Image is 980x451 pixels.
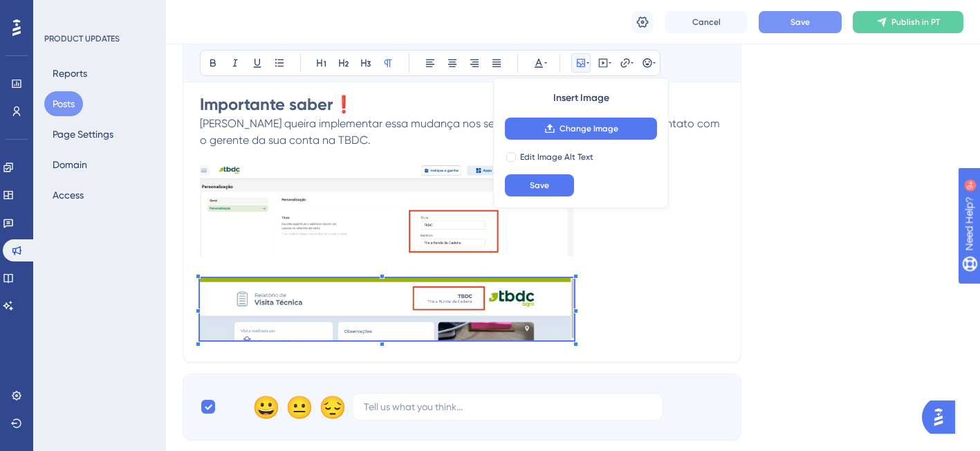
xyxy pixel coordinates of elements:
span: Save [791,17,810,28]
button: Reports [44,61,95,86]
button: Access [44,183,92,208]
span: Edit Image Alt Text [520,151,593,163]
span: Insert Image [553,90,609,107]
strong: Importante saber [200,94,333,114]
div: 😐 [286,396,308,418]
button: Posts [44,91,83,116]
button: Save [759,11,842,33]
span: Publish in PT [891,17,940,28]
input: Tell us what you think... [364,399,651,414]
span: Need Help? [33,3,86,20]
div: 😀 [252,396,275,418]
button: Domain [44,152,95,177]
span: [PERSON_NAME] queira implementar essa mudança nos seus relatórios de visita, entre em contato com... [200,117,723,147]
button: Save [505,174,574,196]
div: 😔 [319,396,341,418]
div: PRODUCT UPDATES [44,33,120,44]
span: ❗ [333,95,354,114]
iframe: UserGuiding AI Assistant Launcher [922,396,963,438]
button: Cancel [665,11,748,33]
span: Cancel [692,17,721,28]
button: Publish in PT [853,11,963,33]
span: Change Image [560,123,618,134]
button: Page Settings [44,122,122,147]
span: Save [530,180,549,191]
div: 9+ [94,7,102,18]
button: Change Image [505,118,657,140]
